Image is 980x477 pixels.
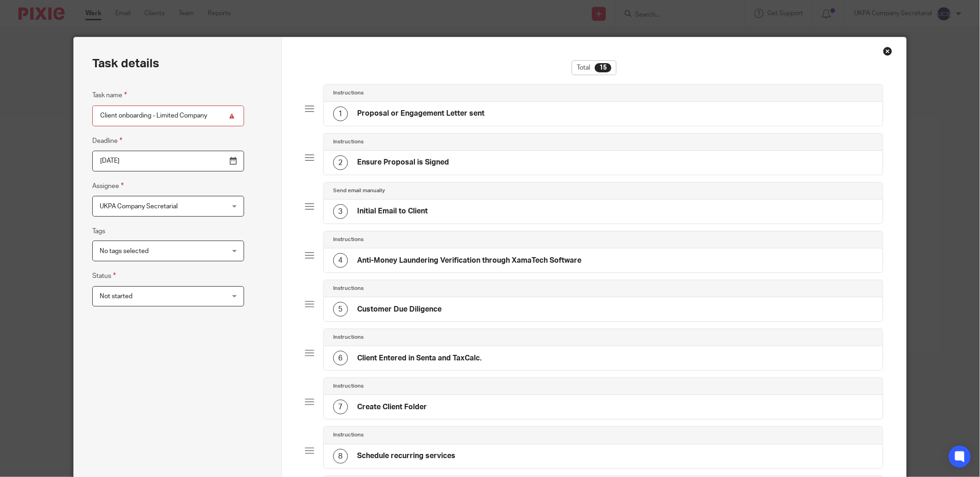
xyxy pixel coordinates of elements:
div: 4 [333,253,348,268]
h4: Initial Email to Client [357,206,428,216]
h4: Instructions [333,383,364,390]
label: Deadline [92,135,122,146]
h4: Instructions [333,285,364,292]
input: Pick a date [92,151,244,171]
label: Assignee [92,181,124,191]
div: 15 [595,63,611,72]
div: Close this dialog window [883,47,892,56]
label: Status [92,271,116,281]
div: 2 [333,155,348,170]
h4: Instructions [333,236,364,243]
div: 1 [333,106,348,121]
span: No tags selected [100,248,149,254]
h4: Create Client Folder [357,402,427,412]
h4: Customer Due Diligence [357,305,442,314]
h2: Task details [92,56,159,71]
h4: Anti-Money Laundering Verification through XamaTech Software [357,256,581,265]
h4: Schedule recurring services [357,451,455,461]
div: 3 [333,204,348,219]
div: 8 [333,449,348,464]
input: Task name [92,106,244,126]
label: Task name [92,90,127,100]
h4: Instructions [333,89,364,97]
div: 7 [333,400,348,414]
h4: Proposal or Engagement Letter sent [357,109,484,118]
h4: Send email manually [333,187,385,194]
h4: Instructions [333,138,364,146]
h4: Client Entered in Senta and TaxCalc. [357,353,482,363]
span: UKPA Company Secretarial [100,203,178,210]
label: Tags [92,227,105,236]
div: Total [572,60,616,75]
span: Not started [100,293,132,300]
h4: Instructions [333,334,364,341]
h4: Ensure Proposal is Signed [357,158,449,167]
div: 6 [333,351,348,365]
div: 5 [333,302,348,317]
h4: Instructions [333,431,364,439]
